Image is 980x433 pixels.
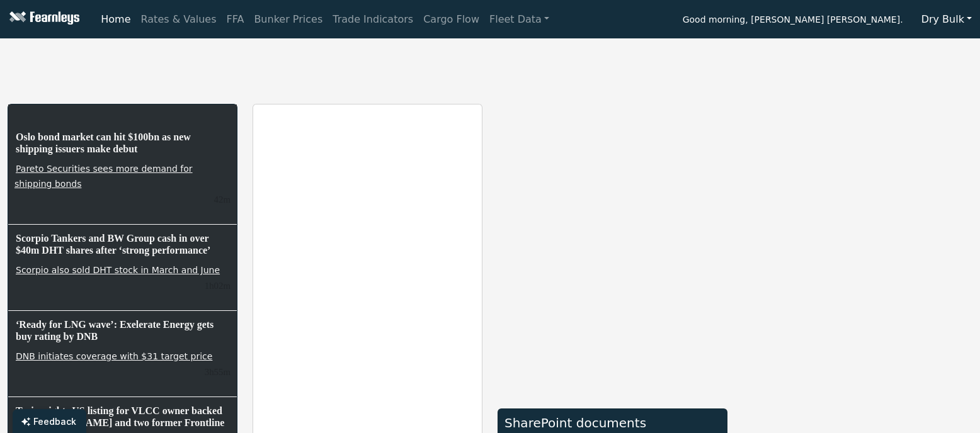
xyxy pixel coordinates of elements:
a: Cargo Flow [418,7,484,32]
a: DNB initiates coverage with $31 target price [14,350,214,363]
img: Fearnleys Logo [6,11,79,27]
a: Fleet Data [484,7,554,32]
span: Good morning, [PERSON_NAME] [PERSON_NAME]. [683,10,903,31]
iframe: mini symbol-overview TradingView widget [743,255,972,393]
small: 9/11/2025, 10:47:18 AM [214,194,231,205]
h6: Scorpio Tankers and BW Group cash in over $40m DHT shares after ‘strong performance’ [14,231,231,257]
a: Scorpio also sold DHT stock in March and June [14,264,221,276]
a: FFA [222,7,249,32]
iframe: mini symbol-overview TradingView widget [743,104,972,242]
a: Trade Indicators [328,7,418,32]
iframe: tickers TradingView widget [8,43,972,89]
a: Bunker Prices [249,7,328,32]
small: 9/11/2025, 8:34:18 AM [205,367,231,377]
h6: ‘Ready for LNG wave’: Exelerate Energy gets buy rating by DNB [14,317,231,344]
button: Dry Bulk [913,8,980,31]
h6: Oslo bond market can hit $100bn as new shipping issuers make debut [14,130,231,156]
a: Pareto Securities sees more demand for shipping bonds [14,162,193,190]
div: SharePoint documents [504,415,721,430]
a: Home [96,7,135,32]
a: Rates & Values [136,7,222,32]
small: 9/11/2025, 10:27:20 AM [205,281,231,291]
iframe: market overview TradingView widget [498,104,727,395]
